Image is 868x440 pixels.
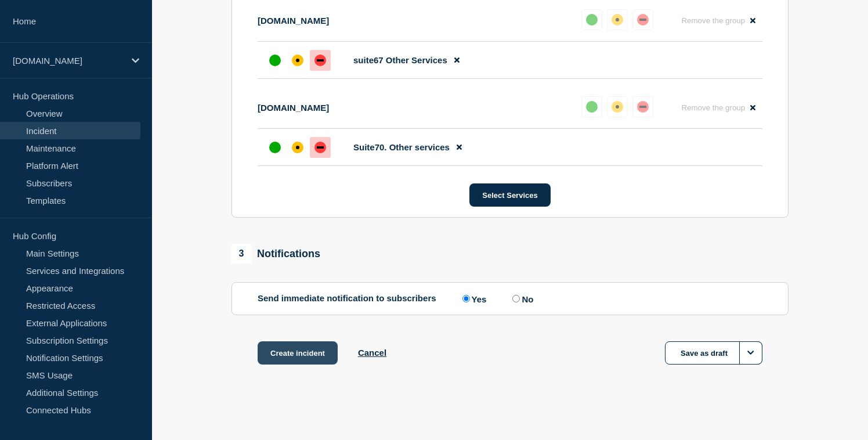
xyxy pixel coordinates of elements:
button: down [632,9,653,30]
div: affected [612,14,623,26]
label: Yes [460,293,487,304]
button: down [632,96,653,117]
div: up [269,55,281,66]
span: suite67 Other Services [353,55,447,65]
input: Yes [462,295,470,302]
button: Create incident [258,341,338,365]
div: Send immediate notification to subscribers [258,293,762,304]
div: up [586,101,598,113]
div: down [637,14,649,26]
button: Options [739,341,762,365]
label: No [509,293,533,304]
span: Remove the group [681,16,745,25]
div: up [586,14,598,26]
div: down [314,142,326,153]
button: affected [607,96,628,117]
button: Select Services [469,183,550,207]
input: No [512,295,520,302]
div: down [314,55,326,66]
p: [DOMAIN_NAME] [13,56,124,66]
p: [DOMAIN_NAME] [258,16,329,26]
button: Save as draft [665,341,762,365]
span: Remove the group [681,103,745,112]
div: affected [292,142,303,153]
div: Notifications [232,244,320,264]
button: up [581,96,602,117]
button: Remove the group [674,96,762,119]
button: up [581,9,602,30]
p: [DOMAIN_NAME] [258,103,329,113]
button: Cancel [358,348,386,358]
div: affected [292,55,303,66]
span: Suite70. Other services [353,142,450,152]
p: Send immediate notification to subscribers [258,293,436,304]
div: down [637,101,649,113]
div: up [269,142,281,153]
div: affected [612,101,623,113]
button: affected [607,9,628,30]
span: 3 [232,244,251,264]
button: Remove the group [674,9,762,32]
